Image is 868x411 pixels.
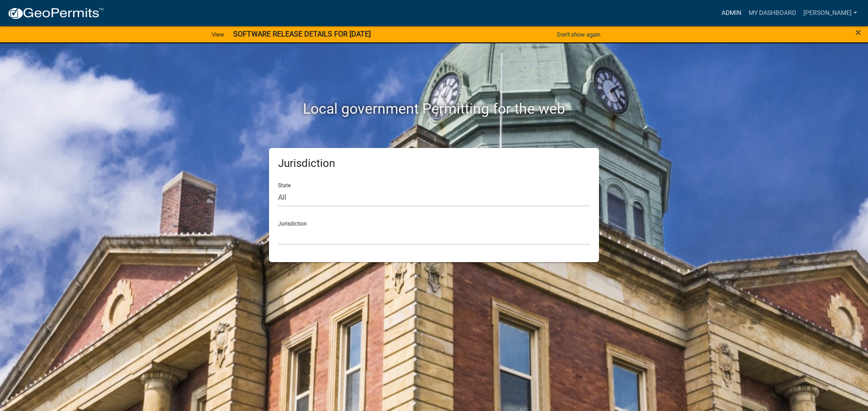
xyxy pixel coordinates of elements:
a: View [208,27,228,42]
h2: Local government Permitting for the web [183,100,685,117]
button: Don't show again [553,27,604,42]
strong: SOFTWARE RELEASE DETAILS FOR [DATE] [233,30,371,38]
a: [PERSON_NAME] [800,5,861,22]
h5: Jurisdiction [278,157,590,170]
a: Admin [718,5,745,22]
span: × [855,26,861,39]
button: Close [855,27,861,38]
a: My Dashboard [745,5,800,22]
